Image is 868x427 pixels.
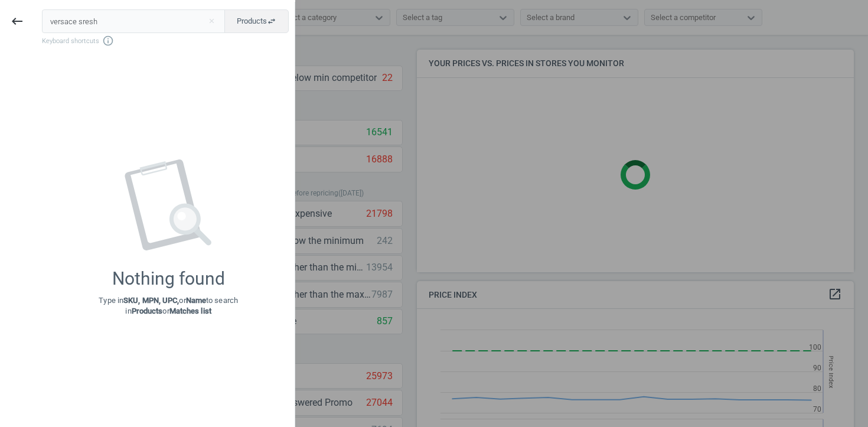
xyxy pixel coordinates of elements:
strong: Products [132,307,163,315]
i: keyboard_backspace [10,14,24,28]
span: Keyboard shortcuts [42,35,289,47]
i: swap_horiz [267,17,276,26]
strong: Matches list [169,307,211,315]
i: info_outline [102,35,114,47]
button: keyboard_backspace [4,8,31,35]
input: Enter the SKU or product name [42,9,226,33]
strong: Name [186,296,206,305]
button: Productsswap_horiz [224,9,289,33]
strong: SKU, MPN, UPC, [123,296,179,305]
button: Close [203,16,220,27]
div: Nothing found [112,268,225,289]
p: Type in or to search in or [99,295,238,317]
span: Products [237,16,276,27]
